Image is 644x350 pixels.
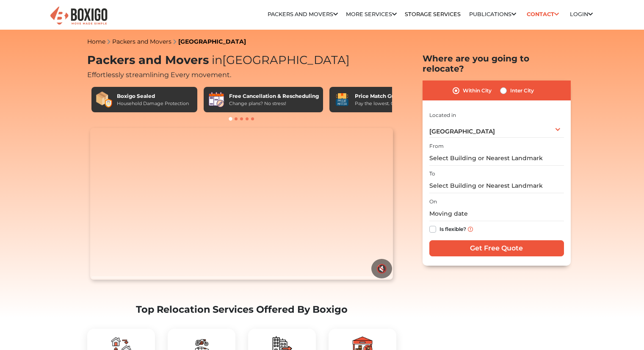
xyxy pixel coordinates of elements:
span: in [212,53,222,67]
label: Located in [429,111,456,119]
h1: Packers and Movers [87,53,396,67]
a: Packers and Movers [112,38,171,45]
a: [GEOGRAPHIC_DATA] [178,38,246,45]
img: Free Cancellation & Rescheduling [208,91,225,108]
a: Storage Services [405,11,461,17]
div: Change plans? No stress! [229,100,319,107]
div: Boxigo Sealed [117,92,189,100]
img: Boxigo Sealed [96,91,113,108]
a: Publications [469,11,516,17]
img: Price Match Guarantee [334,91,351,108]
a: More services [346,11,397,17]
h2: Top Relocation Services Offered By Boxigo [87,304,396,315]
label: Is flexible? [439,224,466,233]
a: Contact [524,8,562,21]
a: Home [87,38,105,45]
button: 🔇 [371,259,392,278]
input: Select Building or Nearest Landmark [429,178,564,193]
input: Get Free Quote [429,240,564,256]
label: To [429,170,435,178]
span: [GEOGRAPHIC_DATA] [209,53,350,67]
span: [GEOGRAPHIC_DATA] [429,128,495,135]
div: Pay the lowest. Guaranteed! [355,100,419,107]
img: Boxigo [49,6,108,26]
h2: Where are you going to relocate? [423,53,571,74]
label: Inter City [510,86,534,96]
input: Select Building or Nearest Landmark [429,151,564,166]
label: Within City [463,86,492,96]
video: Your browser does not support the video tag. [90,128,393,280]
div: Free Cancellation & Rescheduling [229,92,319,100]
div: Household Damage Protection [117,100,189,107]
input: Moving date [429,206,564,221]
label: From [429,142,444,150]
a: Packers and Movers [268,11,338,17]
a: Login [570,11,593,17]
label: On [429,198,437,206]
span: Effortlessly streamlining Every movement. [87,71,231,79]
div: Price Match Guarantee [355,92,419,100]
img: info [468,227,473,232]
